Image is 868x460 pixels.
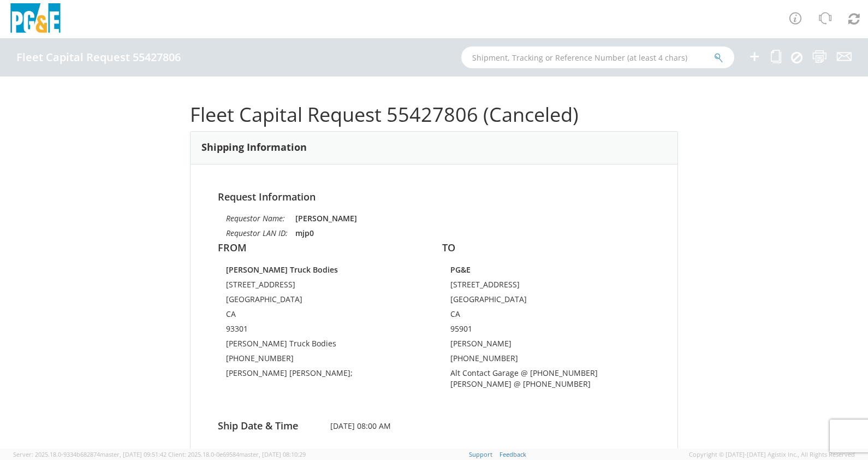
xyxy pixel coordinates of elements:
[226,323,418,338] td: 93301
[450,309,642,323] td: CA
[226,309,418,323] td: CA
[8,3,63,36] img: pge-logo-06675f144f4cfa6a6814.png
[100,450,167,458] span: master, [DATE] 09:51:42
[226,368,418,382] td: [PERSON_NAME] [PERSON_NAME];
[226,353,418,368] td: [PHONE_NUMBER]
[210,421,322,432] h4: Ship Date & Time
[450,338,642,353] td: [PERSON_NAME]
[295,228,314,238] strong: mjp0
[442,243,650,253] h4: TO
[322,421,546,432] span: [DATE] 08:00 AM
[295,213,357,223] strong: [PERSON_NAME]
[226,264,338,275] strong: [PERSON_NAME] Truck Bodies
[461,46,734,68] input: Shipment, Tracking or Reference Number (at least 4 chars)
[450,368,642,393] td: Alt Contact Garage @ [PHONE_NUMBER] [PERSON_NAME] @ [PHONE_NUMBER]
[450,323,642,338] td: 95901
[226,338,418,353] td: [PERSON_NAME] Truck Bodies
[13,450,167,458] span: Server: 2025.18.0-9334b682874
[201,142,307,153] h3: Shipping Information
[190,104,678,126] h1: Fleet Capital Request 55427806 (Canceled)
[239,450,306,458] span: master, [DATE] 08:10:29
[218,192,650,203] h4: Request Information
[450,353,642,368] td: [PHONE_NUMBER]
[450,279,642,294] td: [STREET_ADDRESS]
[218,243,426,253] h4: FROM
[500,450,526,458] a: Feedback
[469,450,492,458] a: Support
[168,450,306,458] span: Client: 2025.18.0-0e69584
[226,279,418,294] td: [STREET_ADDRESS]
[450,294,642,309] td: [GEOGRAPHIC_DATA]
[689,450,855,459] span: Copyright © [DATE]-[DATE] Agistix Inc., All Rights Reserved
[450,264,471,275] strong: PG&E
[226,213,285,223] i: Requestor Name:
[226,228,288,238] i: Requestor LAN ID:
[16,51,181,63] h4: Fleet Capital Request 55427806
[226,294,418,309] td: [GEOGRAPHIC_DATA]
